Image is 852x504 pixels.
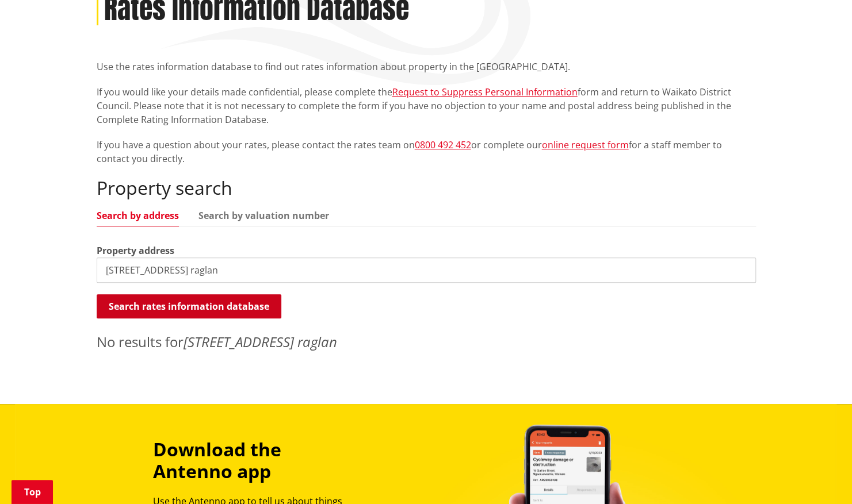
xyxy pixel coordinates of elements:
a: 0800 492 452 [415,138,471,151]
p: No results for [97,332,756,352]
h2: Property search [97,177,756,199]
a: Top [12,480,53,504]
a: Search by valuation number [198,211,329,220]
p: If you would like your details made confidential, please complete the form and return to Waikato ... [97,85,756,126]
a: online request form [542,138,629,151]
label: Property address [97,244,174,257]
h3: Download the Antenno app [153,438,361,483]
button: Search rates information database [97,294,281,318]
input: e.g. Duke Street NGARUAWAHIA [97,257,756,283]
iframe: Messenger Launcher [799,456,840,497]
p: Use the rates information database to find out rates information about property in the [GEOGRAPHI... [97,60,756,74]
em: [STREET_ADDRESS] raglan [184,332,337,351]
a: Search by address [97,211,179,220]
p: If you have a question about your rates, please contact the rates team on or complete our for a s... [97,138,756,166]
a: Request to Suppress Personal Information [392,86,578,98]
